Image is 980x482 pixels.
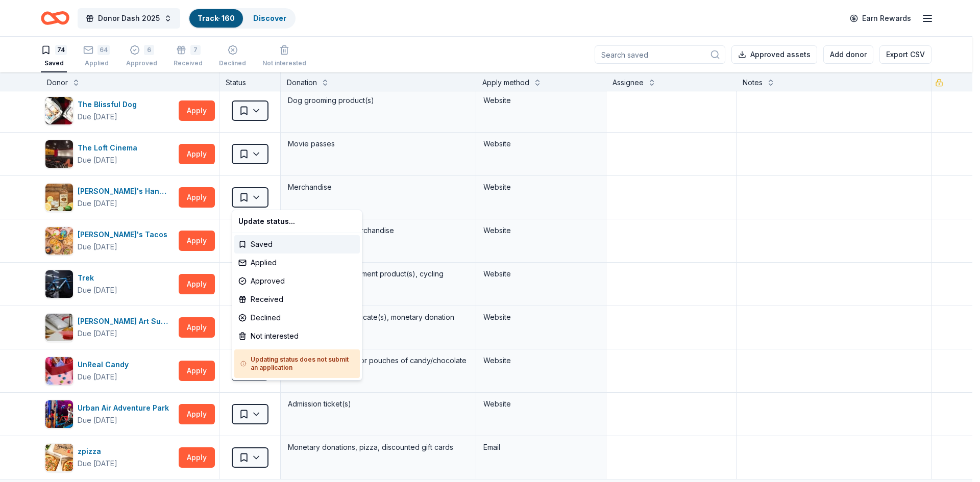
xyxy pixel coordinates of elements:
div: Applied [234,253,360,272]
div: Approved [234,272,360,290]
div: Declined [234,309,360,327]
div: Update status... [234,212,360,231]
div: Not interested [234,327,360,345]
h5: Updating status does not submit an application [240,356,354,372]
div: Saved [234,235,360,253]
div: Received [234,290,360,309]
